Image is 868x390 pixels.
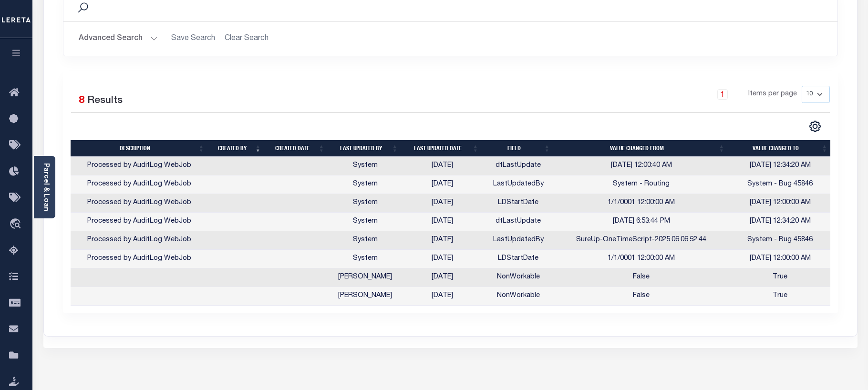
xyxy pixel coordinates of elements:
[402,250,483,268] td: [DATE]
[483,175,554,194] td: LastUpdatedBy
[265,140,329,157] th: Created date: activate to sort column ascending
[729,194,832,213] td: [DATE] 12:00:00 AM
[329,157,402,175] td: System
[402,231,483,250] td: [DATE]
[554,140,729,157] th: Value changed from: activate to sort column ascending
[329,287,402,306] td: [PERSON_NAME]
[71,213,208,231] td: Processed by AuditLog WebJob
[729,231,832,250] td: System - Bug 45846
[402,213,483,231] td: [DATE]
[729,213,832,231] td: [DATE] 12:34:20 AM
[71,250,208,268] td: Processed by AuditLog WebJob
[554,250,729,268] td: 1/1/0001 12:00:00 AM
[329,231,402,250] td: System
[402,157,483,175] td: [DATE]
[483,213,554,231] td: dtLastUpdate
[71,175,208,194] td: Processed by AuditLog WebJob
[483,268,554,287] td: NonWorkable
[329,250,402,268] td: System
[483,231,554,250] td: LastUpdatedBy
[71,157,208,175] td: Processed by AuditLog WebJob
[554,231,729,250] td: SureUp-OneTimeScript-2025.06.06.52.44
[729,250,832,268] td: [DATE] 12:00:00 AM
[208,140,265,157] th: Created by: activate to sort column ascending
[554,175,729,194] td: System - Routing
[402,287,483,306] td: [DATE]
[729,287,832,306] td: True
[71,194,208,213] td: Processed by AuditLog WebJob
[729,140,832,157] th: Value changed to: activate to sort column ascending
[483,250,554,268] td: LDStartDate
[329,175,402,194] td: System
[554,268,729,287] td: False
[329,213,402,231] td: System
[402,194,483,213] td: [DATE]
[483,157,554,175] td: dtLastUpdate
[9,218,24,231] i: travel_explore
[402,140,483,157] th: Last updated date: activate to sort column ascending
[71,140,208,157] th: Description: activate to sort column ascending
[554,157,729,175] td: [DATE] 12:00:40 AM
[79,30,158,48] button: Advanced Search
[729,268,832,287] td: True
[329,140,402,157] th: Last updated by: activate to sort column ascending
[729,175,832,194] td: System - Bug 45846
[71,231,208,250] td: Processed by AuditLog WebJob
[329,194,402,213] td: System
[717,89,728,100] a: 1
[87,93,123,109] label: Results
[554,194,729,213] td: 1/1/0001 12:00:00 AM
[483,140,554,157] th: Field: activate to sort column ascending
[42,163,49,211] a: Parcel & Loan
[554,213,729,231] td: [DATE] 6:53:44 PM
[402,268,483,287] td: [DATE]
[554,287,729,306] td: False
[729,157,832,175] td: [DATE] 12:34:20 AM
[483,287,554,306] td: NonWorkable
[483,194,554,213] td: LDStartDate
[329,268,402,287] td: [PERSON_NAME]
[402,175,483,194] td: [DATE]
[79,96,84,106] span: 8
[748,89,797,100] span: Items per page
